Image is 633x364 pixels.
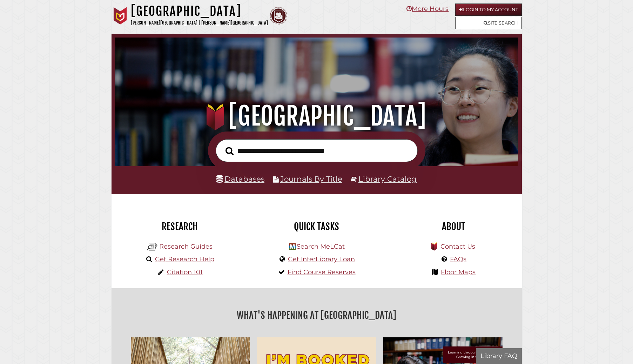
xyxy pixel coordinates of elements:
[216,174,264,183] a: Databases
[455,17,522,29] a: Site Search
[131,19,268,27] p: [PERSON_NAME][GEOGRAPHIC_DATA] | [PERSON_NAME][GEOGRAPHIC_DATA]
[131,4,268,19] h1: [GEOGRAPHIC_DATA]
[159,243,213,250] a: Research Guides
[225,147,234,155] i: Search
[280,174,342,183] a: Journals By Title
[455,4,522,16] a: Login to My Account
[117,221,243,232] h2: Research
[222,145,237,157] button: Search
[390,221,517,232] h2: About
[254,221,380,232] h2: Quick Tasks
[440,243,475,250] a: Contact Us
[147,242,157,252] img: Hekman Library Logo
[288,255,355,263] a: Get InterLibrary Loan
[117,307,517,323] h2: What's Happening at [GEOGRAPHIC_DATA]
[124,101,509,132] h1: [GEOGRAPHIC_DATA]
[167,268,203,276] a: Citation 101
[289,243,296,250] img: Hekman Library Logo
[358,174,417,183] a: Library Catalog
[450,255,466,263] a: FAQs
[288,268,356,276] a: Find Course Reserves
[270,7,287,25] img: Calvin Theological Seminary
[155,255,214,263] a: Get Research Help
[441,268,476,276] a: Floor Maps
[112,7,129,25] img: Calvin University
[406,5,449,13] a: More Hours
[297,243,345,250] a: Search MeLCat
